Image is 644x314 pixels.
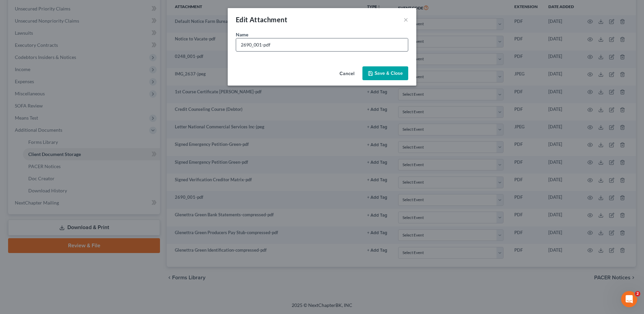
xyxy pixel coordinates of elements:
span: Attachment [250,15,287,24]
button: × [404,15,408,24]
span: 2 [635,291,640,296]
iframe: Intercom live chat [621,291,637,307]
span: Name [236,32,248,37]
button: Save & Close [362,66,408,81]
input: Enter name... [236,38,408,51]
span: Edit [236,15,248,24]
button: Cancel [334,67,360,81]
span: Save & Close [375,70,403,76]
